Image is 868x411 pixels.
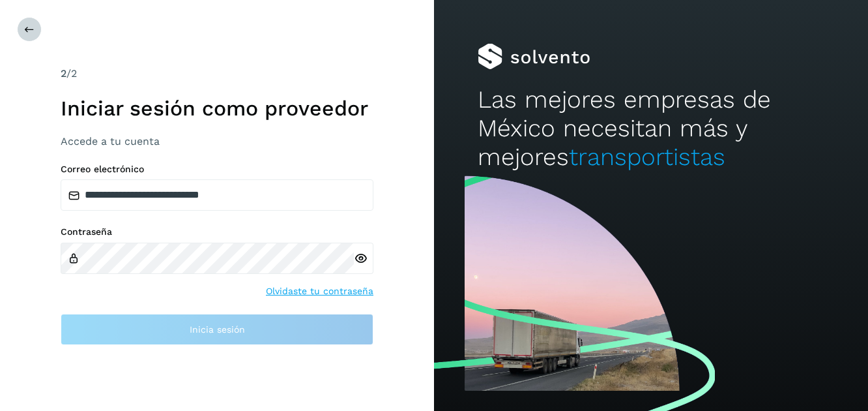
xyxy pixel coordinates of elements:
[61,164,373,175] label: Correo electrónico
[61,67,66,80] span: 2
[61,226,373,237] label: Contraseña
[61,66,373,82] div: /2
[266,284,373,298] a: Olvidaste tu contraseña
[569,143,725,171] span: transportistas
[478,85,825,172] h2: Las mejores empresas de México necesitan más y mejores
[61,314,373,345] button: Inicia sesión
[61,96,373,121] h1: Iniciar sesión como proveedor
[190,325,245,334] span: Inicia sesión
[61,135,373,147] h3: Accede a tu cuenta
